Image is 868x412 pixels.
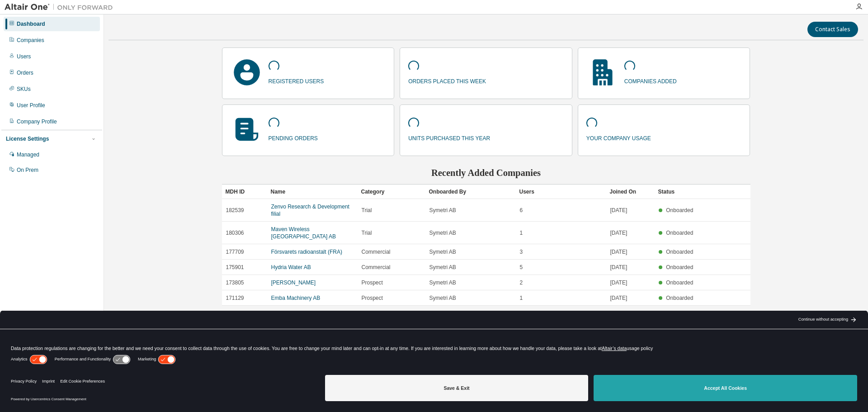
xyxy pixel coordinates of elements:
span: Symetri AB [429,264,456,271]
div: Name [271,185,354,199]
a: Emba Machinery AB [271,295,321,301]
span: 171129 [226,294,244,302]
div: MDH ID [226,185,264,199]
span: Symetri AB [429,229,456,237]
div: Joined On [610,185,651,199]
div: SKUs [17,85,31,93]
p: orders placed this week [408,75,486,85]
a: Zenvo Research & Development filial [271,204,349,217]
span: Symetri AB [429,294,456,302]
span: Symetri AB [429,279,456,286]
span: Prospect [362,294,383,302]
div: Managed [17,151,39,158]
span: 182539 [226,207,244,214]
div: On Prem [17,166,38,174]
span: Onboarded [666,207,693,213]
img: Altair One [5,3,118,12]
p: your company usage [586,132,651,142]
span: Commercial [362,248,391,256]
span: [DATE] [610,264,627,271]
span: 3 [520,248,523,256]
span: Commercial [362,264,391,271]
span: [DATE] [610,207,627,214]
div: Category [361,185,422,199]
span: 5 [520,264,523,271]
div: Users [17,53,31,60]
p: units purchased this year [408,132,490,142]
span: Symetri AB [429,248,456,256]
span: 173805 [226,279,244,286]
p: companies added [624,75,677,85]
span: Symetri AB [429,207,456,214]
span: [DATE] [610,279,627,286]
span: Prospect [362,279,383,286]
span: [DATE] [610,248,627,256]
div: Company Profile [17,118,57,125]
h2: Recently Added Companies [222,167,750,179]
div: Orders [17,69,33,76]
span: Onboarded [666,230,693,236]
a: Hydria Water AB [271,264,311,270]
p: pending orders [269,132,318,142]
span: 1 [520,294,523,302]
span: 175901 [226,264,244,271]
span: 6 [520,207,523,214]
span: Onboarded [666,279,693,286]
a: Maven Wireless [GEOGRAPHIC_DATA] AB [271,226,336,240]
button: Contact Sales [807,22,858,37]
div: User Profile [17,102,45,109]
span: Trial [362,229,372,237]
p: registered users [269,75,324,85]
span: Onboarded [666,249,693,255]
span: [DATE] [610,294,627,302]
span: Onboarded [666,295,693,301]
div: Onboarded By [429,185,512,199]
div: Users [519,185,603,199]
span: 1 [520,229,523,237]
div: Companies [17,37,44,44]
div: License Settings [6,135,49,142]
div: Dashboard [17,20,45,28]
a: [PERSON_NAME] [271,279,316,286]
span: Onboarded [666,264,693,270]
span: [DATE] [610,229,627,237]
span: 177709 [226,248,244,256]
a: Försvarets radioanstalt (FRA) [271,249,342,255]
span: Trial [362,207,372,214]
span: 180306 [226,229,244,237]
div: Status [658,185,696,199]
span: 2 [520,279,523,286]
